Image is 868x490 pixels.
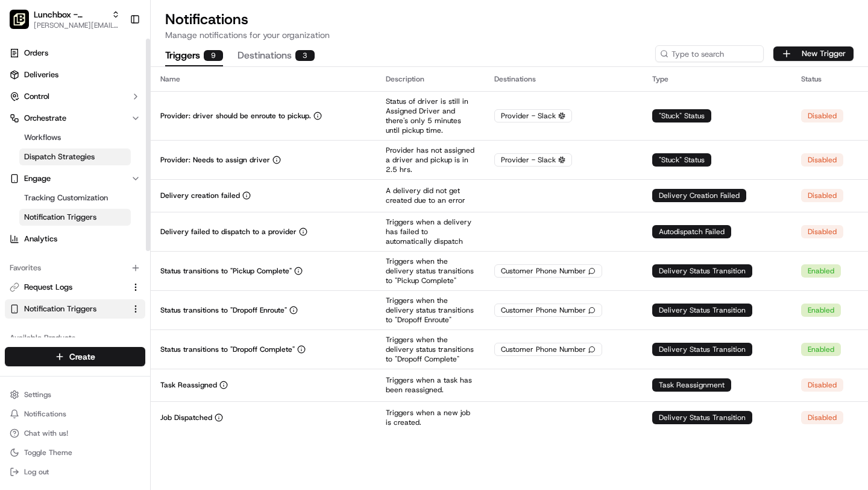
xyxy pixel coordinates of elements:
span: Engage [24,173,51,184]
a: Request Logs [10,282,126,293]
p: Welcome 👋 [12,48,219,68]
a: Dispatch Strategies [19,148,131,165]
span: Log out [24,467,49,477]
div: Disabled [801,225,843,238]
img: 1736555255976-a54dd68f-1ca7-489b-9aae-adbdc363a1c4 [24,188,34,197]
div: 9 [204,50,223,61]
button: Triggers [165,46,223,66]
div: Autodispatch Failed [652,225,731,238]
a: Orders [5,43,145,63]
span: Wisdom [PERSON_NAME] [37,187,128,197]
a: Analytics [5,229,145,249]
div: Past conversations [12,157,81,167]
div: Description [386,74,475,84]
div: Enabled [801,264,841,278]
div: Customer Phone Number [494,304,602,317]
div: Delivery Status Transition [652,411,752,424]
span: Dispatch Strategies [24,151,95,162]
div: Provider - Slack [494,153,572,167]
div: Delivery Status Transition [652,264,752,278]
img: Lunchbox - Template Org [10,10,29,29]
div: Status [801,74,858,84]
span: Notifications [24,409,66,419]
button: Settings [5,386,145,403]
div: Disabled [801,411,843,424]
img: Wisdom Oko [12,176,31,199]
span: [PERSON_NAME] [37,220,98,229]
a: 📗Knowledge Base [7,265,97,287]
button: Destinations [237,46,315,66]
div: Disabled [801,378,843,392]
p: A delivery did not get created due to an error [386,186,475,205]
p: Provider: Needs to assign driver [160,155,270,165]
span: [PERSON_NAME][EMAIL_ADDRESS][DOMAIN_NAME] [34,21,120,30]
p: Provider: driver should be enroute to pickup. [160,111,311,121]
div: Name [160,74,366,84]
div: Enabled [801,343,841,356]
span: Control [24,91,49,102]
p: Status transitions to "Dropoff Complete" [160,345,295,354]
p: Triggers when a new job is created. [386,408,475,427]
img: 1736555255976-a54dd68f-1ca7-489b-9aae-adbdc363a1c4 [12,115,34,137]
p: Status transitions to "Pickup Complete" [160,266,292,276]
img: 8571987876998_91fb9ceb93ad5c398215_72.jpg [25,115,47,137]
span: Tracking Customization [24,192,108,203]
button: Log out [5,463,145,480]
img: Nash [12,12,36,36]
div: 📗 [12,271,22,281]
span: [DATE] [137,187,162,197]
button: Create [5,347,145,366]
p: Manage notifications for your organization [165,29,854,41]
span: Pylon [120,299,146,308]
span: Lunchbox - Template Org [34,8,107,21]
p: Status of driver is still in Assigned Driver and there's only 5 minutes until pickup time. [386,97,475,135]
span: Notification Triggers [24,212,96,223]
span: Settings [24,390,51,399]
div: Customer Phone Number [494,343,602,356]
div: Favorites [5,258,145,278]
a: Notification Triggers [19,209,131,226]
div: Provider - Slack [494,109,572,122]
button: Notification Triggers [5,299,145,319]
button: Orchestrate [5,109,145,128]
p: Delivery failed to dispatch to a provider [160,227,297,237]
p: Triggers when a delivery has failed to automatically dispatch [386,217,475,246]
button: Notifications [5,406,145,422]
div: Customer Phone Number [494,264,602,278]
div: Disabled [801,189,843,202]
button: New Trigger [773,46,854,61]
span: Create [69,351,95,363]
span: • [100,220,104,229]
div: Enabled [801,304,841,317]
div: Delivery Status Transition [652,304,752,317]
div: Delivery Status Transition [652,343,752,356]
img: Brittany Newman [12,208,31,227]
div: Disabled [801,109,843,122]
span: Toggle Theme [24,448,72,457]
div: "Stuck" Status [652,153,711,167]
span: Request Logs [24,282,72,293]
a: Powered byPylon [85,299,146,308]
button: Start new chat [205,119,219,133]
button: Lunchbox - Template OrgLunchbox - Template Org[PERSON_NAME][EMAIL_ADDRESS][DOMAIN_NAME] [5,5,125,34]
span: Orchestrate [24,113,66,124]
div: Start new chat [54,115,198,127]
a: 💻API Documentation [97,265,198,287]
span: Notification Triggers [24,304,96,314]
div: Task Reassignment [652,378,731,392]
p: Job Dispatched [160,413,212,422]
p: Triggers when a task has been reassigned. [386,375,475,395]
a: Notification Triggers [10,304,126,314]
a: Tracking Customization [19,189,131,206]
input: Got a question? Start typing here... [31,78,217,91]
div: Available Products [5,328,145,348]
button: Request Logs [5,278,145,297]
input: Type to search [655,45,764,62]
p: Triggers when the delivery status transitions to "Pickup Complete" [386,256,475,285]
button: Toggle Theme [5,444,145,461]
button: Engage [5,169,145,188]
a: Deliveries [5,65,145,84]
p: Task Reassigned [160,380,217,390]
span: Deliveries [24,69,58,80]
div: 3 [295,50,315,61]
